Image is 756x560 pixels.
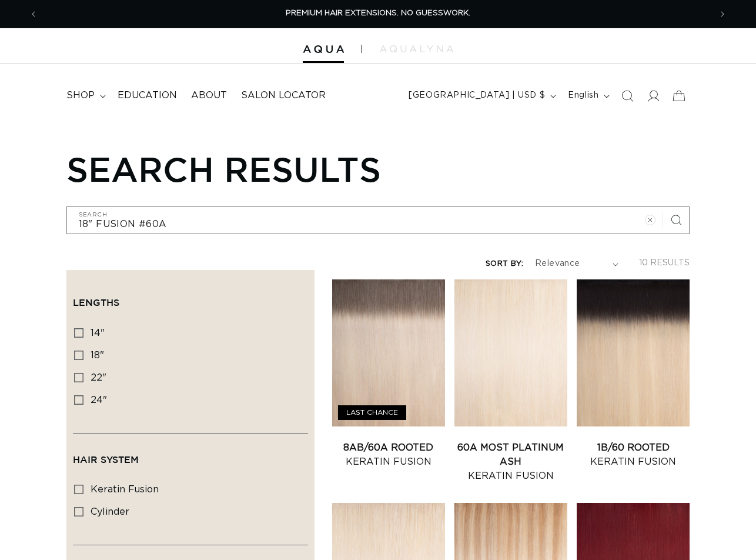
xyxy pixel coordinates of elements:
span: cylinder [91,507,129,516]
span: About [191,89,227,102]
label: Sort by: [486,260,523,268]
button: English [561,85,614,107]
span: Hair System [73,454,139,465]
button: Next announcement [710,3,735,25]
span: 18" [91,351,104,360]
span: 24" [91,395,107,405]
a: Salon Locator [234,82,333,109]
span: Salon Locator [241,89,326,102]
span: 14" [91,328,105,338]
span: Education [118,89,177,102]
a: 60A Most Platinum Ash Keratin Fusion [454,441,567,483]
img: Aqua Hair Extensions [303,45,344,54]
summary: Lengths (0 selected) [73,276,308,319]
input: Search [67,207,690,234]
button: [GEOGRAPHIC_DATA] | USD $ [402,85,561,107]
button: Clear search term [637,207,663,233]
summary: Search [614,83,640,109]
h1: Search results [66,149,690,189]
a: 8AB/60A Rooted Keratin Fusion [332,441,445,469]
span: 10 results [639,259,690,267]
span: Lengths [73,297,119,308]
span: [GEOGRAPHIC_DATA] | USD $ [409,89,545,102]
summary: shop [59,82,111,109]
summary: Hair System (0 selected) [73,434,308,476]
span: shop [66,89,95,102]
span: English [568,89,598,102]
a: 1B/60 Rooted Keratin Fusion [577,441,690,469]
span: 22" [91,373,106,382]
button: Search [663,207,689,233]
span: PREMIUM HAIR EXTENSIONS. NO GUESSWORK. [286,9,470,17]
img: aqualyna.com [380,45,453,52]
span: keratin fusion [91,485,159,494]
button: Previous announcement [21,3,46,25]
a: Education [111,82,184,109]
a: About [184,82,234,109]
